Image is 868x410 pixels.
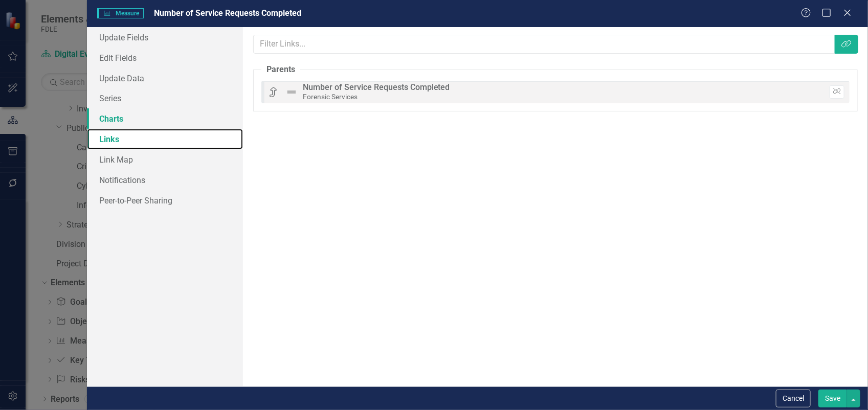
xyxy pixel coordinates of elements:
[154,8,301,18] span: Number of Service Requests Completed
[87,129,243,149] a: Links
[285,86,298,98] img: Not Defined
[97,8,144,18] span: Measure
[87,108,243,129] a: Charts
[303,83,450,92] div: Number of Service Requests Completed
[87,88,243,108] a: Series
[776,390,811,407] button: Cancel
[261,64,300,76] legend: Parents
[818,390,847,407] button: Save
[87,27,243,48] a: Update Fields
[87,149,243,170] a: Link Map
[253,35,835,54] input: Filter Links...
[303,93,358,101] small: Forensic Services
[87,170,243,190] a: Notifications
[87,68,243,88] a: Update Data
[87,48,243,68] a: Edit Fields
[87,190,243,211] a: Peer-to-Peer Sharing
